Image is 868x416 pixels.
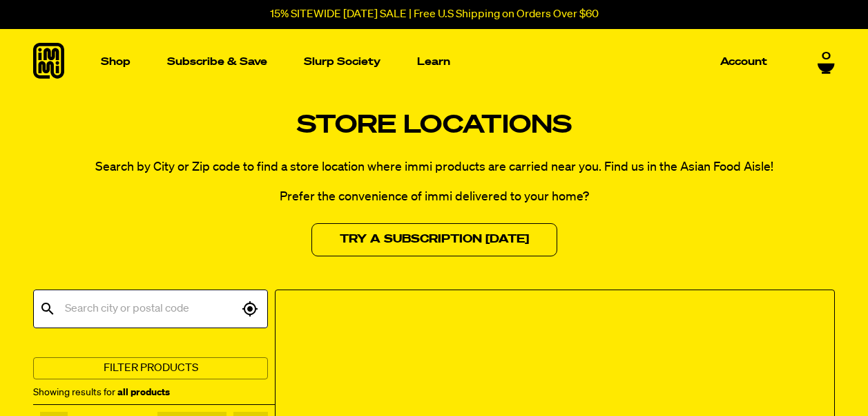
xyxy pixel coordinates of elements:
[33,188,835,207] p: Prefer the convenience of immi delivered to your home?
[95,29,773,95] nav: Main navigation
[270,8,599,21] p: 15% SITEWIDE [DATE] SALE | Free U.S Shipping on Orders Over $60
[304,57,380,67] p: Slurp Society
[95,29,136,95] a: Shop
[162,51,273,73] a: Subscribe & Save
[167,57,267,67] p: Subscribe & Save
[101,57,131,67] p: Shop
[715,51,773,73] a: Account
[298,51,386,73] a: Slurp Society
[822,50,831,63] span: 0
[33,357,268,379] button: Filter Products
[33,158,835,177] p: Search by City or Zip code to find a store location where immi products are carried near you. Fin...
[33,384,268,401] div: Showing results for
[818,50,835,74] a: 0
[412,29,456,95] a: Learn
[720,57,767,67] p: Account
[117,388,170,397] strong: all products
[311,223,557,256] a: Try a Subscription [DATE]
[417,57,450,67] p: Learn
[61,296,238,322] input: Search city or postal code
[33,111,835,141] h1: Store Locations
